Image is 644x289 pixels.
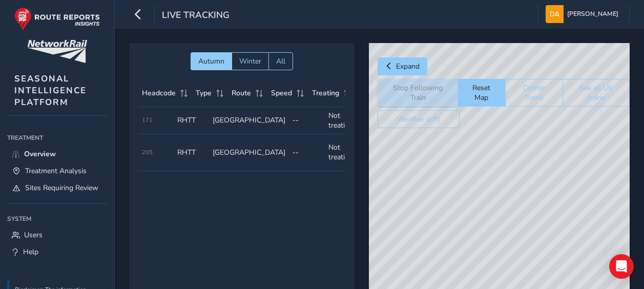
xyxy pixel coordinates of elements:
[7,179,107,196] a: Sites Requiring Review
[289,107,324,134] td: --
[232,88,251,98] span: Route
[7,162,107,179] a: Treatment Analysis
[268,52,293,70] button: All
[7,146,107,162] a: Overview
[142,149,153,156] span: 205
[609,254,634,279] div: Open Intercom Messenger
[325,107,360,134] td: Not treating
[276,56,285,66] span: All
[198,56,224,66] span: Autumn
[24,149,56,159] span: Overview
[209,134,289,171] td: [GEOGRAPHIC_DATA]
[27,40,87,63] img: customer logo
[312,88,339,98] span: Treating
[546,5,564,23] img: diamond-layout
[239,56,261,66] span: Winter
[174,134,209,171] td: RHTT
[142,116,153,124] span: 171
[7,226,107,243] a: Users
[191,52,232,70] button: Autumn
[396,61,420,71] span: Expand
[505,79,563,107] button: Cluster Trains
[232,52,268,70] button: Winter
[271,88,292,98] span: Speed
[162,9,230,23] span: Live Tracking
[24,230,43,240] span: Users
[7,243,107,260] a: Help
[25,183,98,193] span: Sites Requiring Review
[458,79,505,107] button: Reset Map
[209,107,289,134] td: [GEOGRAPHIC_DATA]
[546,5,622,23] button: [PERSON_NAME]
[196,88,212,98] span: Type
[378,110,460,128] button: Weather (off)
[7,211,107,226] div: System
[14,73,87,108] span: SEASONAL INTELLIGENCE PLATFORM
[174,107,209,134] td: RHTT
[325,134,360,171] td: Not treating
[23,247,38,257] span: Help
[563,79,630,107] button: See all UK trains
[7,130,107,146] div: Treatment
[289,134,324,171] td: --
[25,166,87,176] span: Treatment Analysis
[567,5,618,23] span: [PERSON_NAME]
[378,57,427,75] button: Expand
[14,7,100,30] img: rr logo
[142,88,176,98] span: Headcode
